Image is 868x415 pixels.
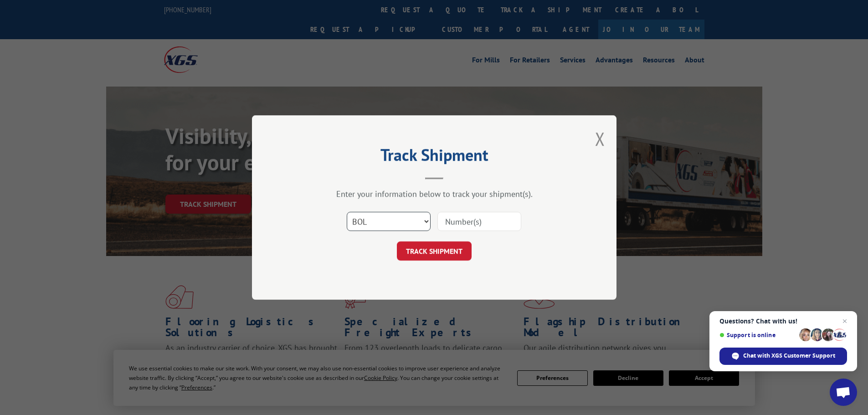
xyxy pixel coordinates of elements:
[830,379,857,406] a: Open chat
[743,352,835,360] span: Chat with XGS Customer Support
[397,241,472,261] button: TRACK SHIPMENT
[719,332,796,338] span: Support is online
[437,212,521,231] input: Number(s)
[298,189,571,199] div: Enter your information below to track your shipment(s).
[298,149,571,166] h2: Track Shipment
[595,127,605,151] button: Close modal
[719,348,847,365] span: Chat with XGS Customer Support
[719,318,847,325] span: Questions? Chat with us!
